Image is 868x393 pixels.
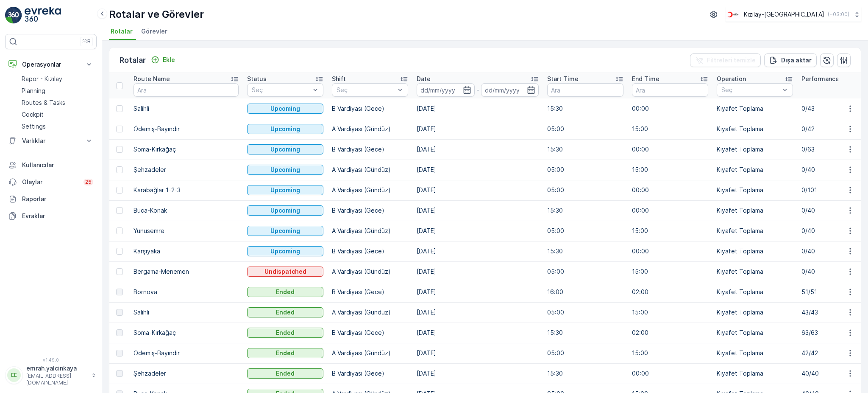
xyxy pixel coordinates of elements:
td: 02:00 [628,282,712,302]
td: [DATE] [412,282,543,302]
td: B Vardiyası (Gece) [328,200,412,221]
td: A Vardiyası (Gündüz) [328,180,412,200]
td: A Vardiyası (Gündüz) [328,221,412,241]
td: Salihli [129,98,243,119]
p: Seç [337,86,395,94]
td: 15:30 [543,200,628,221]
p: Kızılay-[GEOGRAPHIC_DATA] [744,10,824,19]
a: Evraklar [5,208,97,225]
div: EE [7,368,21,382]
td: Kıyafet Toplama [712,363,797,384]
p: Settings [22,122,46,131]
td: 15:00 [628,261,712,282]
a: Settings [18,121,97,132]
button: Ended [247,328,323,338]
button: Upcoming [247,124,323,134]
td: 00:00 [628,200,712,221]
p: emrah.yalcinkaya [26,364,87,373]
td: Kıyafet Toplama [712,282,797,302]
div: Toggle Row Selected [116,370,123,377]
button: Filtreleri temizle [690,53,761,67]
div: Toggle Row Selected [116,227,123,234]
td: [DATE] [412,363,543,384]
img: logo [5,7,22,24]
button: Undispatched [247,267,323,277]
td: Karabağlar 1-2-3 [129,180,243,200]
div: Toggle Row Selected [116,289,123,295]
td: [DATE] [412,261,543,282]
button: Varlıklar [5,132,97,149]
td: [DATE] [412,241,543,261]
td: [DATE] [412,200,543,221]
button: Operasyonlar [5,56,97,73]
p: Filtreleri temizle [707,56,756,65]
td: 15:00 [628,221,712,241]
td: 15:00 [628,119,712,139]
button: Upcoming [247,246,323,256]
a: Rapor - Kızılay [18,73,97,85]
p: Operation [717,75,746,83]
td: B Vardiyası (Gece) [328,139,412,160]
td: 02:00 [628,323,712,343]
button: Upcoming [247,144,323,154]
td: Kıyafet Toplama [712,200,797,221]
div: Toggle Row Selected [116,126,123,132]
button: Upcoming [247,205,323,216]
td: Ödemiş-Bayındır [129,119,243,139]
p: ( +03:00 ) [828,11,849,18]
td: 05:00 [543,343,628,363]
button: Upcoming [247,185,323,195]
a: Planning [18,85,97,97]
td: Kıyafet Toplama [712,180,797,200]
p: Dışa aktar [781,56,812,65]
td: 05:00 [543,160,628,180]
td: Şehzadeler [129,160,243,180]
td: [DATE] [412,221,543,241]
p: Upcoming [270,247,300,255]
td: B Vardiyası (Gece) [328,241,412,261]
p: End Time [632,75,659,83]
button: Ended [247,307,323,317]
td: B Vardiyası (Gece) [328,282,412,302]
p: Rotalar [120,54,146,66]
td: Kıyafet Toplama [712,119,797,139]
td: Bornova [129,282,243,302]
button: Upcoming [247,226,323,236]
td: [DATE] [412,343,543,363]
td: 15:00 [628,302,712,323]
td: Salihli [129,302,243,323]
td: 05:00 [543,261,628,282]
p: Upcoming [270,166,300,174]
button: Upcoming [247,104,323,114]
p: ⌘B [82,38,91,45]
td: Şehzadeler [129,363,243,384]
a: Kullanıcılar [5,157,97,174]
td: 15:30 [543,139,628,160]
p: Start Time [547,75,579,83]
input: Ara [632,83,708,97]
button: Ekle [147,55,178,65]
td: Karşıyaka [129,241,243,261]
span: v 1.49.0 [5,357,97,362]
td: A Vardiyası (Gündüz) [328,343,412,363]
td: [DATE] [412,180,543,200]
td: Kıyafet Toplama [712,241,797,261]
p: Rapor - Kızılay [22,75,62,83]
td: Kıyafet Toplama [712,221,797,241]
td: Bergama-Menemen [129,261,243,282]
td: 05:00 [543,180,628,200]
p: [EMAIL_ADDRESS][DOMAIN_NAME] [26,373,87,386]
p: Upcoming [270,206,300,215]
td: B Vardiyası (Gece) [328,98,412,119]
p: Route Name [134,75,170,83]
p: Raporlar [22,195,93,203]
p: Upcoming [270,125,300,133]
p: Seç [721,86,780,94]
td: 05:00 [543,119,628,139]
div: Toggle Row Selected [116,187,123,194]
div: Toggle Row Selected [116,329,123,336]
p: Planning [22,87,45,95]
td: Kıyafet Toplama [712,139,797,160]
td: 15:00 [628,160,712,180]
td: 00:00 [628,98,712,119]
